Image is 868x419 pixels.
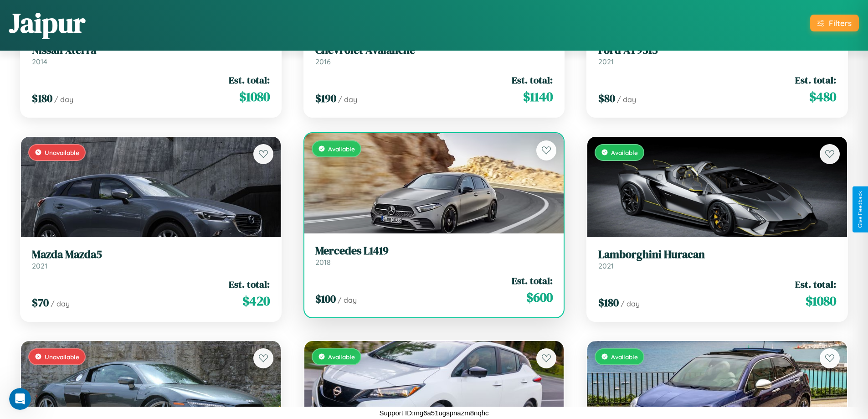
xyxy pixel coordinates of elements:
span: $ 70 [32,295,49,310]
span: $ 100 [315,291,336,306]
span: Est. total: [512,274,553,287]
span: / day [54,95,73,104]
span: Available [611,353,638,361]
span: 2016 [315,57,331,66]
h1: Jaipur [9,4,85,41]
span: Unavailable [45,353,79,361]
span: Est. total: [795,73,836,87]
span: $ 180 [32,91,52,106]
h3: Lamborghini Huracan [598,248,836,261]
h3: Mercedes L1419 [315,244,553,258]
h3: Mazda Mazda5 [32,248,270,261]
span: $ 1140 [523,88,553,106]
span: Unavailable [45,149,79,156]
span: Est. total: [229,278,270,291]
span: / day [621,299,640,308]
a: Mazda Mazda52021 [32,248,270,270]
a: Nissan Xterra2014 [32,44,270,66]
span: 2018 [315,258,331,267]
span: Est. total: [229,73,270,87]
span: Est. total: [795,278,836,291]
a: Mercedes L14192018 [315,244,553,267]
a: Chevrolet Avalanche2016 [315,44,553,66]
span: $ 420 [242,292,270,310]
a: Lamborghini Huracan2021 [598,248,836,270]
span: 2021 [598,57,614,66]
span: 2021 [598,261,614,270]
span: Available [611,149,638,156]
span: 2014 [32,57,47,66]
span: / day [338,295,357,305]
a: Ford AT95132021 [598,44,836,66]
span: Available [328,353,355,361]
span: $ 190 [315,91,336,106]
span: $ 600 [526,288,553,306]
h3: Ford AT9513 [598,44,836,57]
span: $ 80 [598,91,615,106]
span: $ 1080 [239,88,270,106]
span: Est. total: [512,73,553,87]
iframe: Intercom live chat [9,388,31,410]
h3: Nissan Xterra [32,44,270,57]
span: / day [51,299,70,308]
span: $ 180 [598,295,619,310]
div: Give Feedback [857,191,863,228]
button: Filters [810,15,859,31]
span: 2021 [32,261,47,270]
span: $ 480 [809,88,836,106]
span: / day [338,95,357,104]
span: Available [328,145,355,153]
span: / day [617,95,636,104]
div: Filters [829,18,852,28]
span: $ 1080 [806,292,836,310]
h3: Chevrolet Avalanche [315,44,553,57]
p: Support ID: mg6a51ugspnazm8nqhc [379,407,488,419]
